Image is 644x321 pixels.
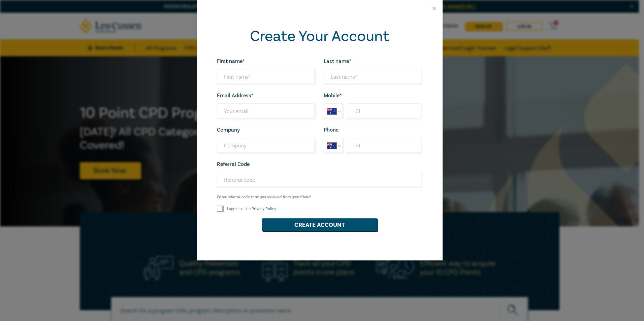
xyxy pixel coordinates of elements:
[217,103,316,119] input: Your email
[217,69,316,85] input: First name*
[252,206,276,211] a: Privacy Policy
[217,195,422,200] small: Enter referral code that you received from your friend.
[217,172,422,188] input: Referral code
[346,103,422,119] input: Enter Mobile number
[227,206,276,212] label: I agree to the
[324,93,342,99] label: Mobile*
[346,138,422,154] input: Enter phone number
[324,69,422,85] input: Last name*
[217,127,240,133] label: Company
[262,218,378,231] button: Create Account
[324,58,351,64] label: Last name*
[324,127,339,133] label: Phone
[431,5,437,11] button: Close
[217,58,245,64] label: First name*
[217,28,422,45] h2: Create Your Account
[217,161,250,167] label: Referral Code
[217,138,316,154] input: Company
[217,93,254,99] label: Email Address*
